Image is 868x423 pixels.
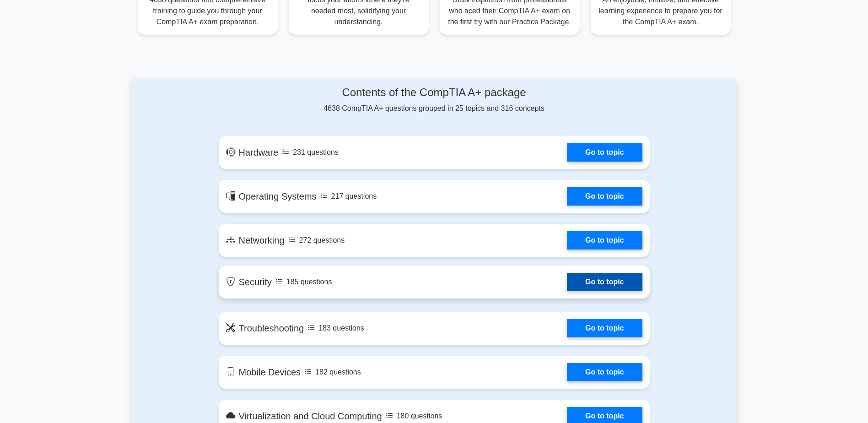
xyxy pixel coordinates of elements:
[567,273,642,291] a: Go to topic
[567,319,642,337] a: Go to topic
[219,86,650,99] h4: Contents of the CompTIA A+ package
[567,363,642,381] a: Go to topic
[219,86,650,114] div: 4638 CompTIA A+ questions grouped in 25 topics and 316 concepts
[567,187,642,206] a: Go to topic
[567,143,642,162] a: Go to topic
[567,231,642,249] a: Go to topic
